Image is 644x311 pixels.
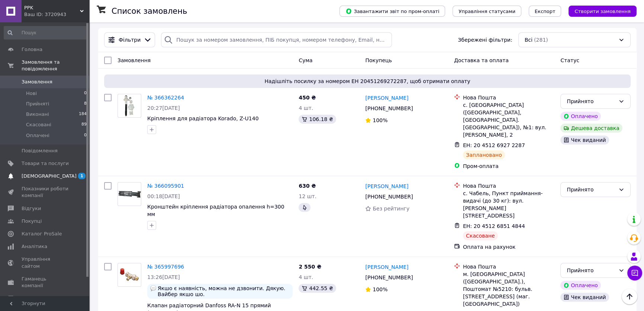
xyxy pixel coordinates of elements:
[622,289,637,304] button: Наверх
[567,185,615,194] div: Прийнято
[529,6,561,17] button: Експорт
[463,231,498,240] div: Скасоване
[158,285,290,297] span: Якшо є наявність, можна не дзвонити. Дякую. Вайбер якшо шо.
[22,243,47,250] span: Аналітика
[147,183,184,189] a: № 366095901
[560,124,622,133] div: Дешева доставка
[161,32,392,47] input: Пошук за номером замовлення, ПІБ покупця, номером телефону, Email, номером накладної
[463,270,554,308] div: м. [GEOGRAPHIC_DATA] ([GEOGRAPHIC_DATA].), Поштомат №5210: бульв. [STREET_ADDRESS] (маг. [GEOGRAP...
[4,26,87,39] input: Пошук
[299,105,313,111] span: 4 шт.
[22,231,62,237] span: Каталог ProSale
[117,94,141,118] a: Фото товару
[78,173,86,179] span: 1
[26,111,49,118] span: Виконані
[118,266,141,283] img: Фото товару
[463,223,525,229] span: ЕН: 20 4512 6851 4844
[463,150,505,159] div: Заплановано
[119,36,141,44] span: Фільтри
[118,188,141,200] img: Фото товару
[147,193,180,199] span: 00:18[DATE]
[567,97,615,105] div: Прийнято
[365,57,392,63] span: Покупець
[147,204,284,217] a: Кронштейн кріплення радіатора опалення h=300 мм
[569,6,637,17] button: Створити замовлення
[26,132,49,139] span: Оплачені
[150,285,156,291] img: :speech_balloon:
[299,57,312,63] span: Cума
[117,263,141,287] a: Фото товару
[22,173,77,180] span: [DEMOGRAPHIC_DATA]
[534,37,548,43] span: (281)
[22,46,42,53] span: Головна
[574,9,631,14] span: Створити замовлення
[84,90,87,97] span: 0
[364,191,414,202] div: [PHONE_NUMBER]
[22,160,69,167] span: Товари та послуги
[454,57,509,63] span: Доставка та оплата
[22,79,52,85] span: Замовлення
[84,132,87,139] span: 0
[122,94,138,117] img: Фото товару
[299,183,316,189] span: 630 ₴
[373,206,409,212] span: Без рейтингу
[22,218,42,225] span: Покупці
[112,7,187,16] h1: Список замовлень
[463,263,554,270] div: Нова Пошта
[463,101,554,139] div: с. [GEOGRAPHIC_DATA] ([GEOGRAPHIC_DATA], [GEOGRAPHIC_DATA]. [GEOGRAPHIC_DATA]), №1: вул. [PERSON_...
[22,205,41,212] span: Відгуки
[147,264,184,270] a: № 365997696
[560,57,579,63] span: Статус
[339,6,445,17] button: Завантажити звіт по пром-оплаті
[299,115,336,124] div: 106.18 ₴
[79,111,87,118] span: 184
[22,59,89,72] span: Замовлення та повідомлення
[364,103,414,114] div: [PHONE_NUMBER]
[373,117,387,123] span: 100%
[560,293,609,302] div: Чек виданий
[458,36,512,44] span: Збережені фільтри:
[299,264,321,270] span: 2 550 ₴
[463,142,525,148] span: ЕН: 20 4512 6927 2287
[81,121,87,128] span: 89
[26,90,37,97] span: Нові
[22,276,69,289] span: Гаманець компанії
[147,115,258,121] a: Кріплення для радіатора Korado, Z-U140
[463,162,554,170] div: Пром-оплата
[26,121,51,128] span: Скасовані
[117,182,141,206] a: Фото товару
[24,4,80,11] span: PPK
[345,8,439,15] span: Завантажити звіт по пром-оплаті
[299,95,316,101] span: 450 ₴
[365,183,408,190] a: [PERSON_NAME]
[84,101,87,107] span: 8
[560,136,609,145] div: Чек виданий
[373,286,387,292] span: 100%
[463,94,554,101] div: Нова Пошта
[561,8,637,14] a: Створити замовлення
[22,256,69,269] span: Управління сайтом
[147,95,184,101] a: № 366362264
[364,272,414,283] div: [PHONE_NUMBER]
[24,11,89,18] div: Ваш ID: 3720943
[107,77,628,85] span: Надішліть посилку за номером ЕН 20451269272287, щоб отримати оплату
[463,190,554,219] div: с. Чабель, Пункт приймання-видачі (до 30 кг): вул. [PERSON_NAME][STREET_ADDRESS]
[26,101,49,107] span: Прийняті
[453,6,521,17] button: Управління статусами
[147,274,180,280] span: 13:26[DATE]
[299,284,336,293] div: 442.55 ₴
[22,295,41,302] span: Маркет
[299,274,313,280] span: 4 шт.
[627,266,642,280] button: Чат з покупцем
[463,182,554,190] div: Нова Пошта
[567,266,615,274] div: Прийнято
[458,9,515,14] span: Управління статусами
[525,36,532,44] span: Всі
[365,263,408,271] a: [PERSON_NAME]
[147,105,180,111] span: 20:27[DATE]
[535,9,556,14] span: Експорт
[560,281,600,290] div: Оплачено
[365,94,408,102] a: [PERSON_NAME]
